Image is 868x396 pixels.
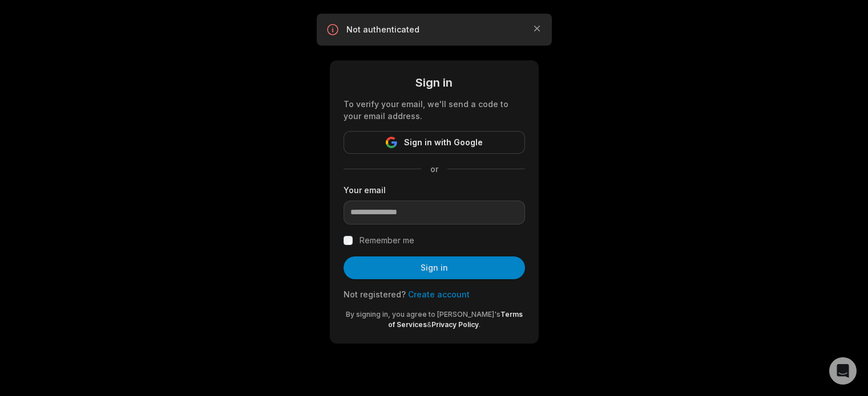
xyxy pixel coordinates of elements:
button: Sign in with Google [344,131,525,154]
span: & [427,320,431,329]
div: To verify your email, we'll send a code to your email address. [344,98,525,122]
span: By signing in, you agree to [PERSON_NAME]'s [346,310,500,319]
span: Not registered? [344,289,406,299]
button: Sign in [344,256,525,279]
span: or [421,163,447,175]
label: Your email [344,184,525,196]
a: Terms of Services [388,310,523,329]
div: Open Intercom Messenger [829,357,857,385]
p: Not authenticated [346,24,522,35]
span: . [479,320,481,329]
label: Remember me [360,234,414,247]
a: Create account [408,289,470,299]
span: Sign in with Google [404,136,483,149]
a: Privacy Policy [431,320,479,329]
div: Sign in [344,74,525,91]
